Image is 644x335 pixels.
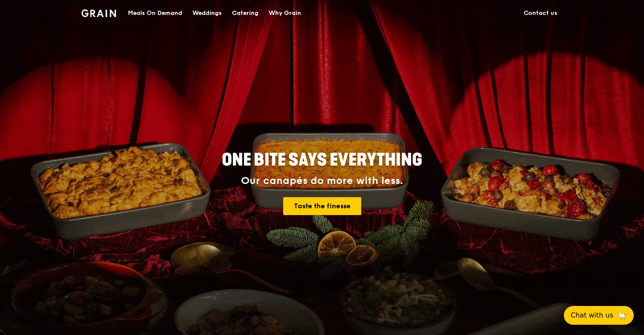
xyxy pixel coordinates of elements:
a: Contact us [519,0,563,26]
div: Why Grain [269,0,301,26]
img: Grain [81,9,116,17]
div: Catering [232,0,258,26]
span: Chat with us [571,310,613,320]
a: Taste the finesse [283,197,361,215]
span: 🦙 [617,310,627,320]
a: Weddings [187,0,227,26]
a: Catering [227,0,264,26]
button: Chat with us🦙 [564,306,634,325]
div: Weddings [192,0,222,26]
a: Why Grain [264,0,306,26]
div: Meals On Demand [128,0,182,26]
